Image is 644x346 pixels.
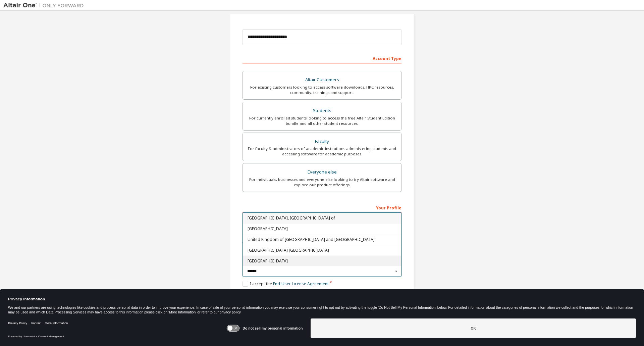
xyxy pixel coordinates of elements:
[248,248,397,252] span: [GEOGRAPHIC_DATA] [GEOGRAPHIC_DATA]
[247,146,397,157] div: For faculty & administrators of academic institutions administering students and accessing softwa...
[248,227,397,231] span: [GEOGRAPHIC_DATA]
[248,238,397,242] span: United Kingdom of [GEOGRAPHIC_DATA] and [GEOGRAPHIC_DATA]
[3,2,87,9] img: Altair One
[243,53,401,63] div: Account Type
[248,216,397,220] span: [GEOGRAPHIC_DATA], [GEOGRAPHIC_DATA] of
[247,137,397,146] div: Faculty
[247,85,397,95] div: For existing customers looking to access software downloads, HPC resources, community, trainings ...
[243,202,401,213] div: Your Profile
[247,106,397,115] div: Students
[273,281,329,287] a: End-User License Agreement
[247,75,397,85] div: Altair Customers
[247,177,397,188] div: For individuals, businesses and everyone else looking to try Altair software and explore our prod...
[247,167,397,177] div: Everyone else
[243,281,329,287] label: I accept the
[248,259,397,263] span: [GEOGRAPHIC_DATA]
[247,115,397,126] div: For currently enrolled students looking to access the free Altair Student Edition bundle and all ...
